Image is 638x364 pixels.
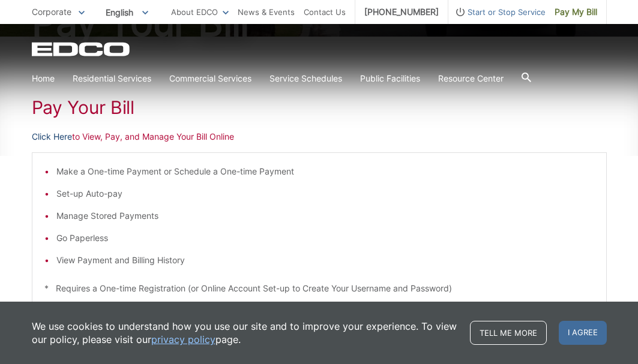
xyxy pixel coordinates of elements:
a: About EDCO [171,5,229,19]
a: Commercial Services [169,72,251,85]
a: privacy policy [151,333,215,346]
li: View Payment and Billing History [56,254,594,267]
a: Click Here [32,130,72,143]
a: EDCD logo. Return to the homepage. [32,42,131,56]
a: Public Facilities [360,72,420,85]
a: News & Events [238,5,295,19]
li: Set-up Auto-pay [56,187,594,200]
a: Contact Us [304,5,346,19]
p: * Requires a One-time Registration (or Online Account Set-up to Create Your Username and Password) [44,282,594,295]
p: We use cookies to understand how you use our site and to improve your experience. To view our pol... [32,320,458,346]
span: Pay My Bill [555,5,597,19]
a: Residential Services [73,72,151,85]
a: Tell me more [470,321,547,345]
p: to View, Pay, and Manage Your Bill Online [32,130,607,143]
li: Manage Stored Payments [56,209,594,222]
span: I agree [559,321,607,345]
a: Home [32,72,55,85]
span: English [97,2,157,22]
li: Go Paperless [56,231,594,245]
h1: Pay Your Bill [32,97,607,118]
a: Resource Center [438,72,504,85]
a: Service Schedules [269,72,342,85]
span: Corporate [32,7,71,17]
li: Make a One-time Payment or Schedule a One-time Payment [56,165,594,178]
